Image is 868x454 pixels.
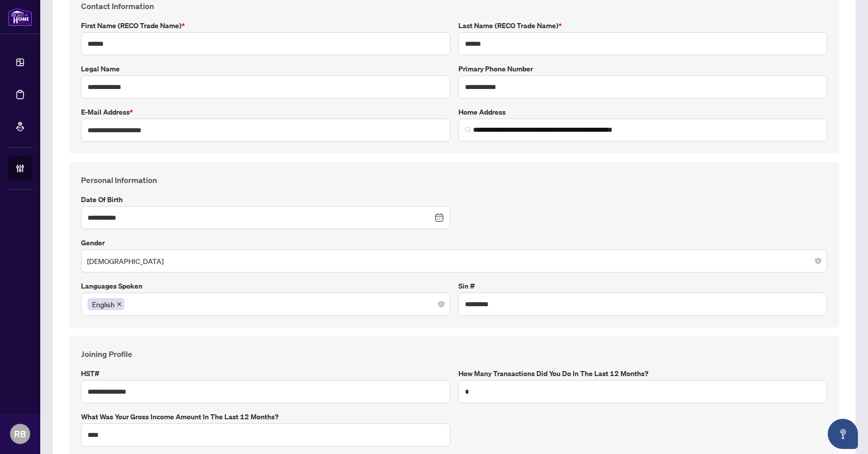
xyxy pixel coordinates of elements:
[81,368,450,379] label: HST#
[458,107,828,118] label: Home Address
[117,302,122,307] span: close
[815,258,821,264] span: close-circle
[81,107,450,118] label: E-mail Address
[92,299,115,310] span: English
[458,281,828,292] label: Sin #
[81,281,450,292] label: Languages spoken
[458,20,828,31] label: Last Name (RECO Trade Name)
[81,194,450,205] label: Date of Birth
[438,301,444,307] span: close-circle
[81,348,827,360] h4: Joining Profile
[465,127,471,133] img: search_icon
[81,237,827,248] label: Gender
[828,419,858,449] button: Open asap
[458,368,828,379] label: How many transactions did you do in the last 12 months?
[81,20,450,31] label: First Name (RECO Trade Name)
[14,427,26,441] span: RB
[81,411,450,422] label: What was your gross income amount in the last 12 months?
[87,251,821,270] span: Male
[8,8,32,26] img: logo
[88,298,124,310] span: English
[458,63,828,74] label: Primary Phone Number
[81,63,450,74] label: Legal Name
[81,174,827,186] h4: Personal Information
